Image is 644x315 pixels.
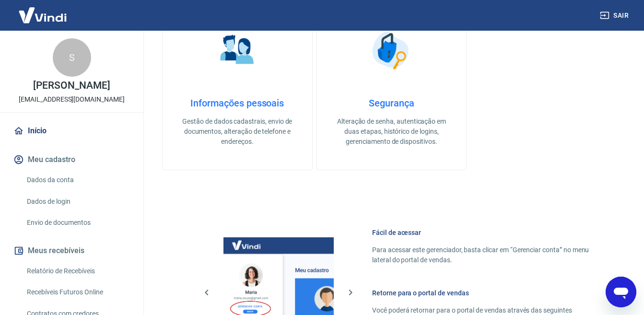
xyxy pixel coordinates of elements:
[367,26,415,74] img: Segurança
[332,117,451,147] p: Alteração de senha, autenticação em duas etapas, histórico de logins, gerenciamento de dispositivos.
[372,288,598,298] h6: Retorne para o portal de vendas
[12,120,132,141] a: Início
[19,94,125,105] p: [EMAIL_ADDRESS][DOMAIN_NAME]
[12,0,74,30] img: Vindi
[213,26,261,74] img: Informações pessoais
[23,261,132,281] a: Relatório de Recebíveis
[23,282,132,302] a: Recebíveis Futuros Online
[606,277,636,307] iframe: Botão para abrir a janela de mensagens, conversa em andamento
[12,149,132,170] button: Meu cadastro
[162,3,313,170] a: Informações pessoaisInformações pessoaisGestão de dados cadastrais, envio de documentos, alteraçã...
[23,170,132,190] a: Dados da conta
[33,81,110,91] p: [PERSON_NAME]
[53,38,91,77] div: S
[23,192,132,211] a: Dados de login
[598,7,632,24] button: Sair
[178,97,297,109] h4: Informações pessoais
[316,3,467,170] a: SegurançaSegurançaAlteração de senha, autenticação em duas etapas, histórico de logins, gerenciam...
[372,228,598,237] h6: Fácil de acessar
[178,117,297,147] p: Gestão de dados cadastrais, envio de documentos, alteração de telefone e endereços.
[372,245,598,265] p: Para acessar este gerenciador, basta clicar em “Gerenciar conta” no menu lateral do portal de ven...
[332,97,451,109] h4: Segurança
[12,240,132,261] button: Meus recebíveis
[23,213,132,233] a: Envio de documentos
